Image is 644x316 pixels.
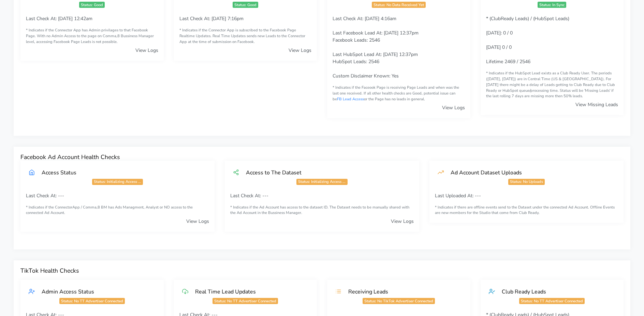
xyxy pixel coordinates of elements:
[372,2,426,8] span: Status: No Data Received Yet
[26,28,158,45] small: * Indicates if the Connector App has Admin privilages to that Facebook Page. With no Admin Access...
[230,192,413,199] p: Last Check At: ---
[179,15,312,22] p: Last Check At: [DATE] 7:16pm
[333,30,419,36] span: Last Facebook Lead At: [DATE] 12:37pm
[59,298,125,304] span: Status: No TT Advertiser Connected
[333,51,418,58] span: Last HubSpot Lead At: [DATE] 12:37pm
[442,104,465,111] a: View Logs
[35,169,206,176] div: Access Status
[508,179,545,185] span: Status: No Uploads
[444,169,615,176] div: Ad Account Dataset Uploads
[486,44,512,51] span: [DATE] 0 / 0
[230,205,413,216] small: * Indicates if the Ad Account has access to the dataset ID. The Dataset needs to be manually shar...
[26,205,209,216] small: * Indicates if the ConnectorApp / Comma,8 BM has Ads Managment, Analyst or NO access to the conne...
[333,85,459,102] span: * Indicates if the Faceook Page is receiving Page Leads and when was the last one received. If al...
[337,97,364,102] a: FB Lead Access
[188,288,309,295] div: Real Time Lead Updates
[186,218,209,225] a: View Logs
[333,37,380,43] span: Facebook Leads: 2546
[135,47,158,54] a: View Logs
[435,192,618,199] p: Last Uploaded At: ---
[363,298,435,304] span: Status: No TikTok Advertiser Connected
[435,205,618,216] small: * Indicates if there are offline events send to the Dataset under the connected Ad Account. Offli...
[333,58,379,65] span: HubSpot Leads: 2546
[333,73,399,79] span: Custom Disclaimer Known: Yes
[26,192,209,199] p: Last Check At: ---
[495,288,616,295] div: Club Ready Leads
[213,298,278,304] span: Status: No TT Advertiser Connected
[79,2,105,8] span: Status: Good
[289,47,311,54] a: View Logs
[486,58,530,65] span: Lifetime 2469 / 2546
[341,288,462,295] div: Receiving Leads
[519,298,585,304] span: Status: No TT Advertiser Connected
[233,2,258,8] span: Status: Good
[35,288,156,295] div: Admin Access Status
[486,30,513,36] span: [DATE]: 0 / 0
[20,267,624,274] h4: TikTok Health Checks
[391,218,414,225] a: View Logs
[20,154,624,161] h4: Facebook Ad Account Health Checks
[486,71,615,99] span: * Indicates if the HubSpot Lead exists as a Club Ready User. The periods ([DATE], [DATE]) are in ...
[296,179,347,185] span: Status: Initializing Access ...
[239,169,411,176] div: Access to The Dataset
[486,15,569,22] span: * (ClubReady Leads) / (HubSpot Leads)
[538,2,566,8] span: Status: In Sync
[575,101,618,108] a: View Missing Leads
[26,15,158,22] p: Last Check At: [DATE] 12:42am
[179,28,312,45] small: * Indicates if the Connector App is subscribed to the Facebook Page Realtime Updates. Real Time U...
[92,179,143,185] span: Status: Initializing Access ...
